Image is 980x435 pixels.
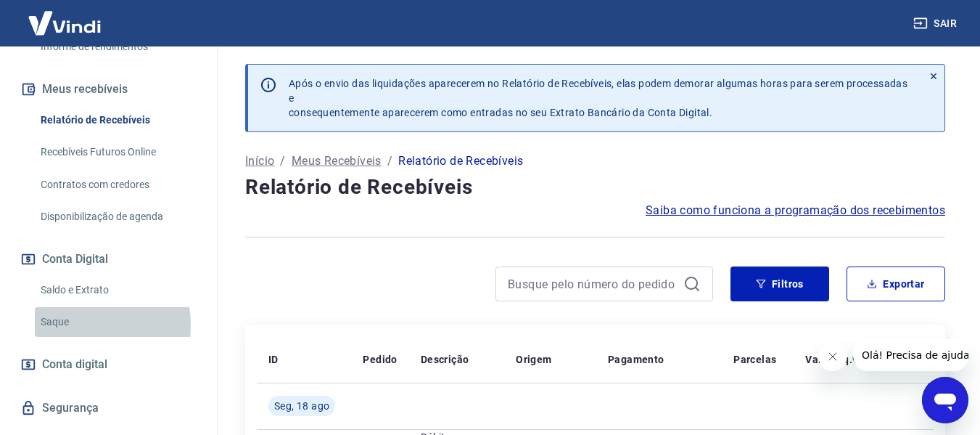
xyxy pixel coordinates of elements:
[35,307,199,337] a: Saque
[245,173,945,202] h4: Relatório de Recebíveis
[853,339,968,371] iframe: Mensagem da empresa
[17,349,199,381] a: Conta digital
[35,170,199,200] a: Contratos com credores
[805,352,852,367] p: Valor Líq.
[268,352,279,367] p: ID
[910,10,963,37] button: Sair
[35,202,199,232] a: Disponibilização de agenda
[17,392,199,424] a: Segurança
[245,153,274,170] a: Início
[35,137,199,167] a: Recebíveis Futuros Online
[17,73,199,105] button: Meus recebíveis
[17,1,112,45] img: Vindi
[730,267,829,301] button: Filtros
[508,273,678,295] input: Busque pelo número do pedido
[818,342,847,371] iframe: Fechar mensagem
[608,352,664,367] p: Pagamento
[42,354,107,375] span: Conta digital
[280,153,285,170] p: /
[363,352,397,367] p: Pedido
[35,32,199,62] a: Informe de rendimentos
[847,267,945,301] button: Exportar
[17,243,199,275] button: Conta Digital
[516,352,551,367] p: Origem
[421,352,469,367] p: Descrição
[9,10,122,22] span: Olá! Precisa de ajuda?
[289,76,911,120] p: Após o envio das liquidações aparecerem no Relatório de Recebíveis, elas podem demorar algumas ho...
[292,153,382,170] a: Meus Recebíveis
[35,275,199,305] a: Saldo e Extrato
[646,202,945,219] a: Saiba como funciona a programação dos recebimentos
[733,352,776,367] p: Parcelas
[398,153,523,170] p: Relatório de Recebíveis
[274,399,329,413] span: Seg, 18 ago
[35,105,199,135] a: Relatório de Recebíveis
[922,377,968,423] iframe: Botão para abrir a janela de mensagens
[387,153,392,170] p: /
